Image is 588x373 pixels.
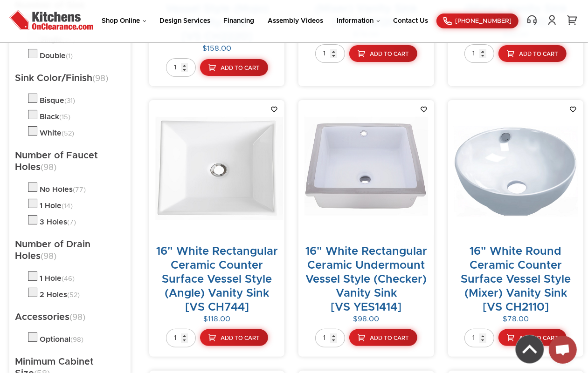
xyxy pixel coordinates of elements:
a: Add To Cart [349,329,417,346]
strong: $158.00 [202,45,231,52]
a: Shop Online [102,18,146,24]
span: (1) [66,53,73,60]
span: (31) [64,98,75,104]
h5: Number of Faucet Holes [15,150,125,173]
a: Design Services [159,18,210,24]
strong: $78.00 [503,315,529,323]
a: Assembly Videos [268,18,323,24]
a: Add To Cart [498,45,567,62]
span: (98) [70,337,83,343]
span: Add To Cart [221,335,260,341]
a: Add To Cart [498,329,567,346]
h5: Number of Drain Holes [15,239,125,262]
div: 1 Hole [40,201,73,210]
img: prodmain_88155_CH744_1.1.jpg [149,100,284,235]
div: 3 Holes [40,217,76,227]
h5: Accessories [15,312,125,323]
div: Bisque [40,96,75,105]
strong: $118.00 [203,315,230,323]
span: (15) [59,114,70,121]
span: (52) [62,130,74,137]
img: Back to top [516,335,544,363]
a: 16" White Rectangular Ceramic Counter Surface Vessel Style (Angle) Vanity Sink[VS CH744] [156,246,278,313]
div: Black [40,112,70,122]
span: Add To Cart [221,65,260,71]
span: (46) [62,276,75,282]
a: Add To Cart [200,329,268,346]
a: Information [337,18,380,24]
img: Kitchens On Clearance [9,7,93,33]
span: [PHONE_NUMBER] [455,18,512,24]
a: Add To Cart [349,45,417,62]
span: (98) [41,252,56,261]
a: 16" White Round Ceramic Counter Surface Vessel Style (Mixer) Vanity Sink[VS CH2110] [461,246,571,313]
div: 1 Hole [40,274,75,283]
span: (98) [69,313,85,322]
div: No Holes [40,185,86,194]
a: [PHONE_NUMBER] [436,14,519,28]
span: (77) [73,187,86,193]
div: Double [40,51,73,61]
div: 2 Holes [40,290,80,299]
div: White [40,129,74,138]
span: (98) [92,75,108,83]
span: (52) [67,292,80,298]
span: Add To Cart [519,51,558,57]
span: Add To Cart [370,335,409,341]
a: Open chat [549,336,577,364]
img: YES1414_1.1.jpg [298,100,434,235]
div: Optional [40,335,83,344]
a: Add To Cart [200,59,268,76]
strong: $98.00 [353,315,379,323]
a: 16" White Rectangular Ceramic Undermount Vessel Style (Checker) Vanity Sink[VS YES1414] [305,246,427,313]
h5: Sink Color/Finish [15,73,125,84]
img: prodmain_88231_CH2130_1.1.jpg [448,100,583,235]
a: Contact Us [393,18,428,24]
span: Add To Cart [370,51,409,57]
span: (98) [41,163,56,172]
a: Financing [224,18,255,24]
span: (14) [62,203,73,210]
span: (7) [67,219,76,226]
